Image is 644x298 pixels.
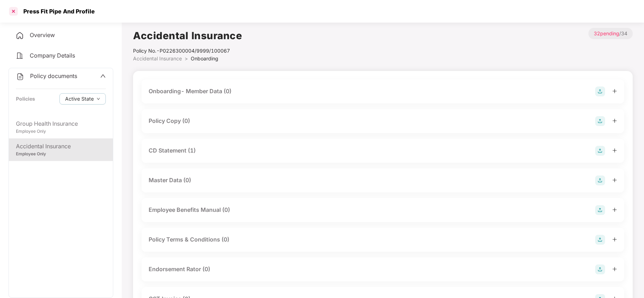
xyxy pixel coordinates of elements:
div: Policy No.- P0226300004/9999/100067 [133,47,242,55]
div: Policies [16,95,35,103]
img: svg+xml;base64,PHN2ZyB4bWxucz0iaHR0cDovL3d3dy53My5vcmcvMjAwMC9zdmciIHdpZHRoPSIyOCIgaGVpZ2h0PSIyOC... [595,205,605,215]
button: Active Statedown [59,93,106,105]
span: Active State [65,95,94,103]
span: plus [612,89,617,94]
div: Employee Benefits Manual (0) [149,205,230,214]
span: 32 pending [594,30,619,36]
div: CD Statement (1) [149,146,196,155]
span: plus [612,148,617,153]
img: svg+xml;base64,PHN2ZyB4bWxucz0iaHR0cDovL3d3dy53My5vcmcvMjAwMC9zdmciIHdpZHRoPSIyOCIgaGVpZ2h0PSIyOC... [595,175,605,185]
span: Company Details [30,52,75,59]
span: plus [612,118,617,123]
img: svg+xml;base64,PHN2ZyB4bWxucz0iaHR0cDovL3d3dy53My5vcmcvMjAwMC9zdmciIHdpZHRoPSIyNCIgaGVpZ2h0PSIyNC... [16,31,24,40]
span: plus [612,237,617,242]
span: Overview [30,31,55,38]
img: svg+xml;base64,PHN2ZyB4bWxucz0iaHR0cDovL3d3dy53My5vcmcvMjAwMC9zdmciIHdpZHRoPSIyNCIgaGVpZ2h0PSIyNC... [16,72,24,81]
span: plus [612,267,617,272]
h1: Accidental Insurance [133,28,242,43]
img: svg+xml;base64,PHN2ZyB4bWxucz0iaHR0cDovL3d3dy53My5vcmcvMjAwMC9zdmciIHdpZHRoPSIyNCIgaGVpZ2h0PSIyNC... [16,52,24,60]
div: Employee Only [16,151,106,157]
span: > [185,55,188,61]
span: Onboarding [191,55,218,61]
p: / 34 [588,28,633,39]
div: Onboarding- Member Data (0) [149,87,231,96]
span: Accidental Insurance [133,55,182,61]
div: Employee Only [16,128,106,135]
img: svg+xml;base64,PHN2ZyB4bWxucz0iaHR0cDovL3d3dy53My5vcmcvMjAwMC9zdmciIHdpZHRoPSIyOCIgaGVpZ2h0PSIyOC... [595,116,605,126]
span: up [100,73,106,79]
span: Policy documents [30,72,77,79]
div: Policy Copy (0) [149,117,190,125]
img: svg+xml;base64,PHN2ZyB4bWxucz0iaHR0cDovL3d3dy53My5vcmcvMjAwMC9zdmciIHdpZHRoPSIyOCIgaGVpZ2h0PSIyOC... [595,87,605,96]
div: Group Health Insurance [16,119,106,128]
div: Master Data (0) [149,176,191,185]
span: down [97,97,100,101]
img: svg+xml;base64,PHN2ZyB4bWxucz0iaHR0cDovL3d3dy53My5vcmcvMjAwMC9zdmciIHdpZHRoPSIyOCIgaGVpZ2h0PSIyOC... [595,264,605,274]
span: plus [612,178,617,183]
div: Endorsement Rator (0) [149,265,210,274]
span: plus [612,207,617,212]
div: Press Fit Pipe And Profile [19,8,95,15]
div: Policy Terms & Conditions (0) [149,235,229,244]
div: Accidental Insurance [16,142,106,151]
img: svg+xml;base64,PHN2ZyB4bWxucz0iaHR0cDovL3d3dy53My5vcmcvMjAwMC9zdmciIHdpZHRoPSIyOCIgaGVpZ2h0PSIyOC... [595,235,605,245]
img: svg+xml;base64,PHN2ZyB4bWxucz0iaHR0cDovL3d3dy53My5vcmcvMjAwMC9zdmciIHdpZHRoPSIyOCIgaGVpZ2h0PSIyOC... [595,146,605,156]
